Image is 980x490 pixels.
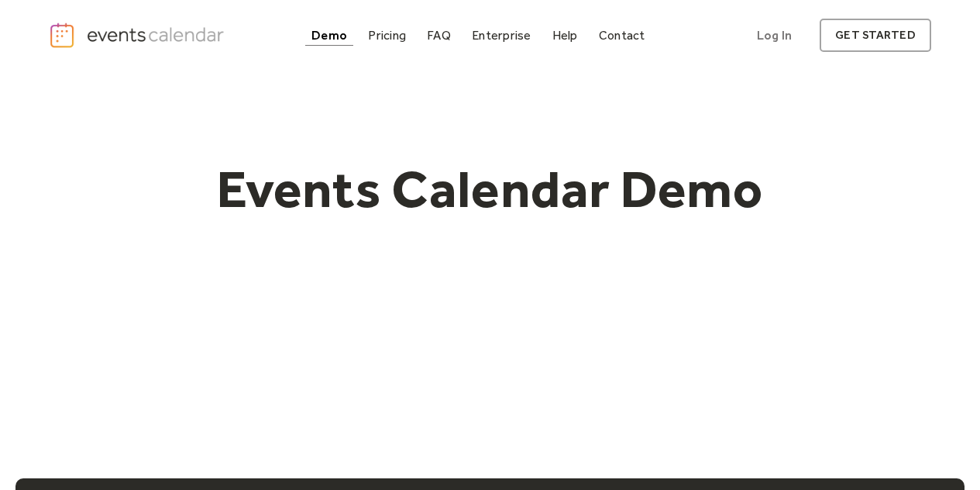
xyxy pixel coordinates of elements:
[552,31,578,40] div: Help
[362,25,412,46] a: Pricing
[546,25,584,46] a: Help
[593,25,652,46] a: Contact
[599,31,645,40] div: Contact
[472,31,531,40] div: Enterprise
[421,25,457,46] a: FAQ
[741,19,807,52] a: Log In
[368,31,406,40] div: Pricing
[466,25,537,46] a: Enterprise
[427,31,451,40] div: FAQ
[305,25,353,46] a: Demo
[820,19,930,52] a: get started
[193,157,788,221] h1: Events Calendar Demo
[311,31,347,40] div: Demo
[49,22,228,50] a: home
